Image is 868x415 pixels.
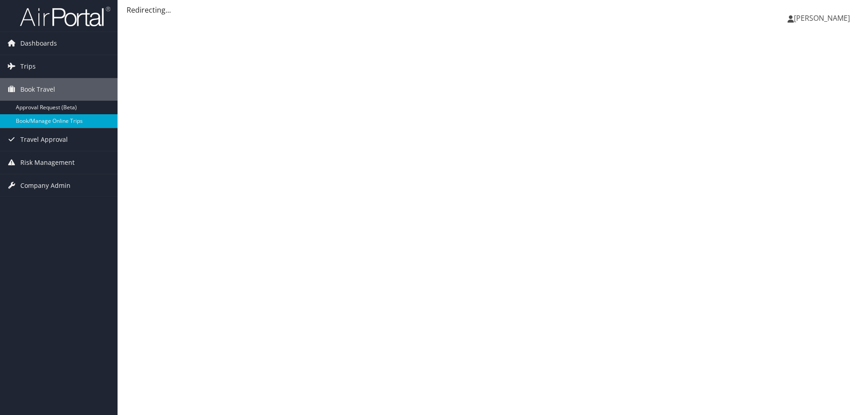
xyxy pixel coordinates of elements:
[20,128,68,151] span: Travel Approval
[20,151,75,174] span: Risk Management
[20,6,110,27] img: airportal-logo.png
[20,32,57,55] span: Dashboards
[20,78,55,101] span: Book Travel
[20,174,71,197] span: Company Admin
[127,5,859,15] div: Redirecting...
[794,13,850,23] span: [PERSON_NAME]
[20,55,36,78] span: Trips
[788,5,859,32] a: [PERSON_NAME]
